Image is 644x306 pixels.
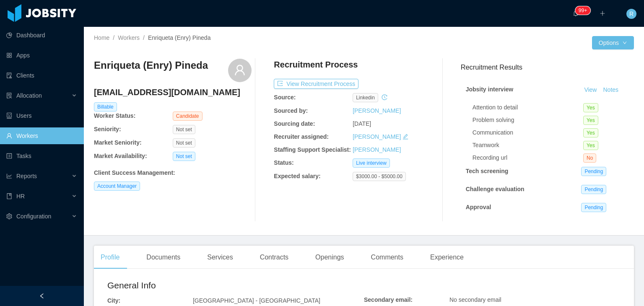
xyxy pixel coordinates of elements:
[16,193,25,200] span: HR
[94,86,252,98] h4: [EMAIL_ADDRESS][DOMAIN_NAME]
[173,152,195,161] span: Not set
[16,92,42,99] span: Allocation
[173,125,195,134] span: Not set
[6,173,12,179] i: icon: line-chart
[581,203,606,212] span: Pending
[575,6,590,15] sup: 244
[581,86,600,93] a: View
[581,167,606,176] span: Pending
[274,120,315,127] b: Sourcing date:
[600,85,622,95] button: Notes
[94,102,117,112] span: Billable
[466,86,514,93] strong: Jobsity interview
[353,133,401,140] a: [PERSON_NAME]
[274,133,329,140] b: Recruiter assigned:
[600,10,605,16] i: icon: plus
[94,126,121,132] b: Seniority:
[466,186,525,192] strong: Challenge evaluation
[473,103,583,112] div: Attention to detail
[193,297,320,304] span: [GEOGRAPHIC_DATA] - [GEOGRAPHIC_DATA]
[449,296,501,303] span: No secondary email
[107,279,364,292] h2: General Info
[6,193,12,199] i: icon: book
[6,47,77,64] a: icon: appstoreApps
[6,93,12,99] i: icon: solution
[629,9,634,19] span: R
[583,153,596,163] span: No
[118,34,140,41] a: Workers
[200,246,239,269] div: Services
[583,103,598,112] span: Yes
[94,34,109,41] a: Home
[592,36,634,49] button: Optionsicon: down
[353,120,371,127] span: [DATE]
[107,297,120,304] b: City:
[353,93,378,102] span: linkedin
[143,34,145,41] span: /
[473,116,583,124] div: Problem solving
[274,107,308,114] b: Sourced by:
[6,213,12,219] i: icon: setting
[364,296,413,303] b: Secondary email:
[6,27,77,44] a: icon: pie-chartDashboard
[382,94,387,100] i: icon: history
[113,34,114,41] span: /
[140,246,187,269] div: Documents
[583,116,598,125] span: Yes
[274,173,320,179] b: Expected salary:
[353,172,406,181] span: $3000.00 - $5000.00
[466,204,491,210] strong: Approval
[6,107,77,124] a: icon: robotUsers
[253,246,295,269] div: Contracts
[16,213,51,220] span: Configuration
[353,146,401,153] a: [PERSON_NAME]
[353,158,390,168] span: Live interview
[402,134,408,140] i: icon: edit
[473,141,583,150] div: Teamwork
[581,185,606,194] span: Pending
[94,182,140,191] span: Account Manager
[583,128,598,137] span: Yes
[274,94,296,101] b: Source:
[423,246,470,269] div: Experience
[94,246,126,269] div: Profile
[173,138,195,148] span: Not set
[6,127,77,144] a: icon: userWorkers
[148,34,210,41] span: Enriqueta (Enry) Pineda
[94,169,175,176] b: Client Success Management :
[274,59,358,70] h4: Recruitment Process
[16,173,37,179] span: Reports
[466,168,509,174] strong: Tech screening
[274,79,358,89] button: icon: exportView Recruitment Process
[461,62,634,73] h3: Recruitment Results
[94,153,147,159] b: Market Availability:
[473,153,583,162] div: Recording url
[364,246,410,269] div: Comments
[274,146,351,153] b: Staffing Support Specialist:
[353,107,401,114] a: [PERSON_NAME]
[173,112,203,121] span: Candidate
[573,10,579,16] i: icon: bell
[94,59,208,72] h3: Enriqueta (Enry) Pineda
[309,246,351,269] div: Openings
[274,159,293,166] b: Status:
[583,141,598,150] span: Yes
[6,67,77,84] a: icon: auditClients
[234,64,246,76] i: icon: user
[473,128,583,137] div: Communication
[6,148,77,164] a: icon: profileTasks
[94,112,135,119] b: Worker Status:
[94,139,142,146] b: Market Seniority:
[274,80,358,87] a: icon: exportView Recruitment Process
